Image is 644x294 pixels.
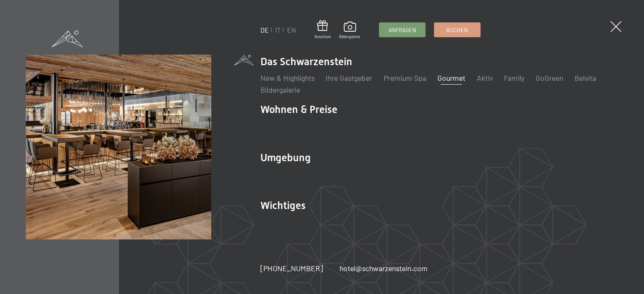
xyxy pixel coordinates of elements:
[446,26,468,34] span: Buchen
[260,263,323,274] a: [PHONE_NUMBER]
[315,20,331,39] a: Gutschein
[260,26,269,34] a: DE
[339,22,360,39] a: Bildergalerie
[287,26,296,34] a: EN
[575,73,596,82] a: Belvita
[477,73,493,82] a: Aktiv
[315,34,331,39] span: Gutschein
[339,34,360,39] span: Bildergalerie
[340,263,428,274] a: hotel@schwarzenstein.com
[504,73,525,82] a: Family
[384,73,426,82] a: Premium Spa
[434,23,480,37] a: Buchen
[389,26,416,34] span: Anfragen
[536,73,563,82] a: GoGreen
[326,73,372,82] a: Ihre Gastgeber
[379,23,425,37] a: Anfragen
[260,264,323,273] span: [PHONE_NUMBER]
[260,73,315,82] a: New & Highlights
[275,26,281,34] a: IT
[260,85,300,94] a: Bildergalerie
[437,73,465,82] a: Gourmet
